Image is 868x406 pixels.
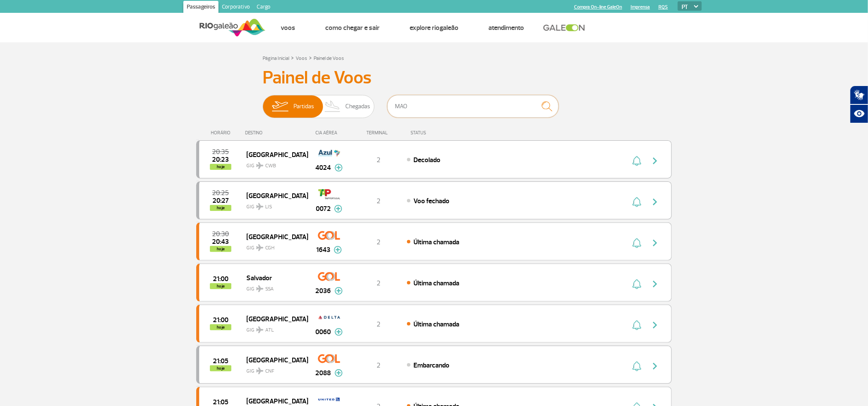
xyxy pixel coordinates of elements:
img: sino-painel-voo.svg [632,238,641,248]
span: 2 [377,320,380,329]
a: RQS [658,4,668,10]
a: Voos [296,55,307,62]
img: mais-info-painel-voo.svg [335,328,343,336]
img: mais-info-painel-voo.svg [334,205,342,213]
span: 2025-09-30 20:30:00 [213,231,229,237]
span: hoje [210,324,231,330]
button: Abrir tradutor de língua de sinais. [850,86,868,104]
span: CGH [265,244,275,252]
span: Voo fechado [413,197,449,205]
span: 2025-09-30 21:00:00 [213,317,228,323]
span: [GEOGRAPHIC_DATA] [246,190,301,201]
a: > [309,53,312,62]
img: seta-direita-painel-voo.svg [650,156,660,166]
span: 2088 [316,368,331,378]
span: GIG [246,322,301,334]
span: 2025-09-30 21:05:00 [213,358,228,364]
span: 0060 [316,327,331,337]
span: 2025-09-30 20:35:00 [213,149,229,155]
div: CIA AÉREA [308,130,350,136]
img: destiny_airplane.svg [256,244,263,251]
span: 0072 [316,204,331,214]
a: Atendimento [488,24,524,32]
span: 2 [377,361,380,370]
span: hoje [210,246,231,252]
img: destiny_airplane.svg [256,203,263,210]
img: seta-direita-painel-voo.svg [650,279,660,289]
img: mais-info-painel-voo.svg [335,164,343,172]
a: Explore RIOgaleão [410,24,458,32]
a: Passageiros [183,1,218,15]
span: GIG [246,199,301,211]
span: Embarcando [413,361,449,370]
div: DESTINO [245,130,308,136]
div: TERMINAL [350,130,406,136]
div: HORÁRIO [199,130,245,136]
div: STATUS [406,130,476,136]
a: Corporativo [218,1,253,15]
img: sino-painel-voo.svg [632,279,641,289]
span: CWB [265,162,276,170]
span: CNF [265,367,274,375]
img: sino-painel-voo.svg [632,197,641,207]
span: 2036 [316,286,331,296]
span: [GEOGRAPHIC_DATA] [246,313,301,324]
a: Compra On-line GaleOn [574,4,622,10]
span: SSA [265,285,274,293]
img: mais-info-painel-voo.svg [335,369,343,377]
span: Salvador [246,272,301,283]
button: Abrir recursos assistivos. [850,104,868,123]
span: 2 [377,197,380,205]
span: 2 [377,238,380,246]
img: slider-desembarque [320,95,345,118]
a: Painel de Voos [314,55,344,62]
span: 2025-09-30 20:25:00 [213,190,229,196]
span: 1643 [316,245,330,255]
span: 2025-09-30 20:27:47 [213,198,229,204]
span: hoje [210,205,231,211]
img: destiny_airplane.svg [256,326,263,333]
h3: Painel de Voos [263,67,605,89]
span: GIG [246,157,301,170]
img: destiny_airplane.svg [256,285,263,292]
a: Voos [281,24,295,32]
input: Voo, cidade ou cia aérea [387,95,559,118]
span: Decolado [413,156,440,164]
img: sino-painel-voo.svg [632,156,641,166]
span: 2025-09-30 21:05:00 [213,399,228,405]
span: [GEOGRAPHIC_DATA] [246,231,301,242]
img: destiny_airplane.svg [256,367,263,374]
span: hoje [210,164,231,170]
img: mais-info-painel-voo.svg [335,287,343,295]
span: hoje [210,283,231,289]
span: hoje [210,365,231,371]
img: seta-direita-painel-voo.svg [650,238,660,248]
a: > [291,53,294,62]
span: ATL [265,326,274,334]
a: Como chegar e sair [325,24,380,32]
img: seta-direita-painel-voo.svg [650,197,660,207]
span: GIG [246,281,301,293]
span: 2025-09-30 20:43:00 [213,239,229,245]
span: GIG [246,240,301,252]
a: Página Inicial [263,55,289,62]
span: GIG [246,363,301,375]
span: 2 [377,279,380,287]
img: sino-painel-voo.svg [632,361,641,371]
span: 4024 [316,163,331,173]
span: [GEOGRAPHIC_DATA] [246,354,301,365]
img: seta-direita-painel-voo.svg [650,361,660,371]
span: 2025-09-30 21:00:00 [213,276,228,282]
a: Cargo [253,1,274,15]
img: seta-direita-painel-voo.svg [650,320,660,330]
img: sino-painel-voo.svg [632,320,641,330]
span: LIS [265,203,272,211]
span: [GEOGRAPHIC_DATA] [246,149,301,160]
span: Partidas [293,95,314,118]
img: destiny_airplane.svg [256,162,263,169]
span: 2 [377,156,380,164]
span: 2025-09-30 20:23:04 [213,157,229,163]
img: mais-info-painel-voo.svg [334,246,342,254]
img: slider-embarque [266,95,293,118]
div: Plugin de acessibilidade da Hand Talk. [850,86,868,123]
